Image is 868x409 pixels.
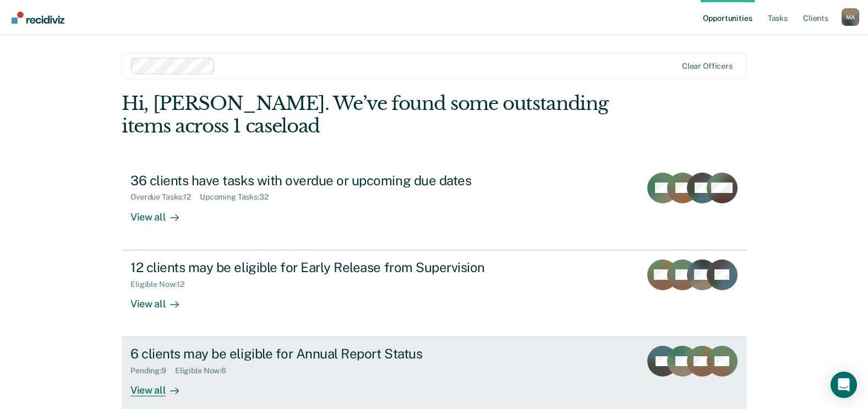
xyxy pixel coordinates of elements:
[12,12,64,24] img: Recidiviz
[130,346,517,362] div: 6 clients may be eligible for Annual Report Status
[130,173,517,189] div: 36 clients have tasks with overdue or upcoming due dates
[122,164,746,250] a: 36 clients have tasks with overdue or upcoming due datesOverdue Tasks:12Upcoming Tasks:32View all
[130,366,175,375] div: Pending : 9
[130,259,517,275] div: 12 clients may be eligible for Early Release from Supervision
[122,92,621,137] div: Hi, [PERSON_NAME]. We’ve found some outstanding items across 1 caseload
[130,202,192,223] div: View all
[130,289,192,310] div: View all
[200,192,277,202] div: Upcoming Tasks : 32
[130,192,200,202] div: Overdue Tasks : 12
[175,366,235,375] div: Eligible Now : 6
[831,372,857,398] div: Open Intercom Messenger
[842,8,859,26] button: Profile dropdown button
[130,375,192,397] div: View all
[682,62,733,71] div: Clear officers
[130,280,193,289] div: Eligible Now : 12
[842,8,859,26] div: M A
[122,250,746,337] a: 12 clients may be eligible for Early Release from SupervisionEligible Now:12View all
